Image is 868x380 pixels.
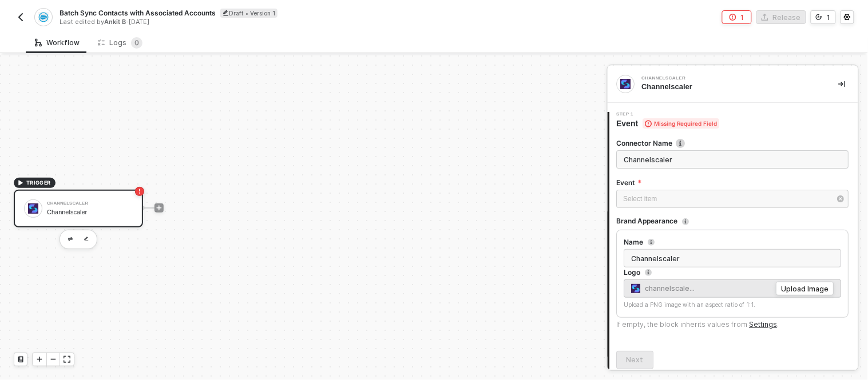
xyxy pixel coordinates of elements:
[80,233,93,246] button: edit-cred
[135,187,144,196] span: icon-error-page
[47,209,133,216] div: Channelscaler
[624,268,641,277] div: Logo
[676,139,685,148] img: icon-info
[617,150,849,169] input: Enter description
[642,82,821,92] div: Channelscaler
[683,218,689,225] span: icon-info
[730,14,736,21] span: icon-error-page
[776,282,834,295] button: Upload Image
[14,10,27,24] button: back
[617,320,779,329] div: If empty, the block inherits values from .
[827,13,831,22] div: 1
[50,356,57,363] span: icon-minus
[60,18,433,26] div: Last edited by - [DATE]
[624,249,842,267] input: Please enter a name
[617,112,720,117] span: Step 1
[811,10,836,24] button: 1
[47,201,133,206] div: Channelscaler
[816,14,823,21] span: icon-versioning
[64,233,77,246] button: edit-cred
[844,14,851,21] span: icon-settings
[26,178,51,187] span: TRIGGER
[750,320,778,329] a: Settings
[223,10,229,16] span: icon-edit
[36,356,43,363] span: icon-play
[60,8,216,18] span: Batch Sync Contacts with Associated Accounts
[839,81,846,87] span: icon-collapse-right
[632,282,695,295] span: channelscale...
[617,138,849,148] label: Connector Name
[17,179,24,186] span: icon-play
[617,351,654,369] button: Next
[722,10,752,24] button: 1
[782,284,829,294] div: Upload Image
[16,13,25,22] img: back
[28,203,38,214] img: icon
[220,9,278,18] div: Draft • Version 1
[98,37,142,49] div: Logs
[617,217,678,226] div: Brand Appearance
[624,301,756,308] span: Upload a PNG image with an aspect ratio of 1:1.
[756,10,806,24] button: Release
[642,76,814,81] div: Channelscaler
[624,238,644,247] div: Name
[156,205,162,211] span: icon-play
[608,112,858,369] div: Step 1Event Missing Required FieldConnector Nameicon-infoEventBrand AppearanceNameLogoAccount Ico...
[35,38,80,47] div: Workflow
[648,239,655,246] span: icon-info
[104,18,126,26] span: Ankit B
[617,178,849,187] label: Event
[131,37,142,49] sup: 0
[68,237,73,241] img: edit-cred
[38,12,48,22] img: integration-icon
[632,284,641,293] img: Account Icon
[84,237,89,242] img: edit-cred
[643,118,720,129] span: Missing Required Field
[645,269,652,276] span: icon-info
[621,79,631,89] img: integration-icon
[741,13,744,22] div: 1
[617,118,720,129] span: Event
[64,356,70,363] span: icon-expand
